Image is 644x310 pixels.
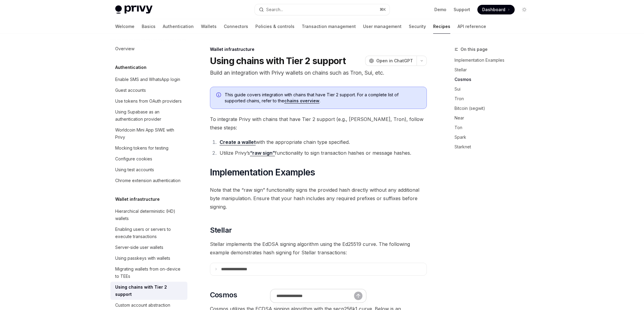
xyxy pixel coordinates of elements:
span: Open in ChatGPT [376,58,413,64]
a: Migrating wallets from on-device to TEEs [110,264,187,282]
a: Wallets [201,19,217,34]
div: Wallet infrastructure [210,46,427,52]
h5: Authentication [115,64,146,71]
a: Implementation Examples [454,55,534,65]
a: Stellar [454,65,534,75]
a: chains overview [284,98,319,104]
div: Use tokens from OAuth providers [115,98,182,105]
a: Server-side user wallets [110,242,187,253]
li: with the appropriate chain type specified. [218,138,427,146]
div: Using chains with Tier 2 support [115,284,184,298]
p: Build an integration with Privy wallets on chains such as Tron, Sui, etc. [210,69,427,77]
a: Cosmos [454,75,534,84]
a: Near [454,113,534,123]
div: Enable SMS and WhatsApp login [115,76,180,83]
a: “raw sign” [250,150,275,156]
a: Chrome extension authentication [110,175,187,186]
a: Welcome [115,19,134,34]
img: light logo [115,5,153,14]
a: Enable SMS and WhatsApp login [110,74,187,85]
div: Hierarchical deterministic (HD) wallets [115,208,184,222]
span: This guide covers integration with chains that have Tier 2 support. For a complete list of suppor... [225,92,421,104]
div: Guest accounts [115,87,146,94]
a: Hierarchical deterministic (HD) wallets [110,206,187,224]
div: Using test accounts [115,166,154,173]
a: User management [363,19,402,34]
a: Enabling users or servers to execute transactions [110,224,187,242]
a: Connectors [224,19,248,34]
span: Note that the “raw sign” functionality signs the provided hash directly without any additional by... [210,186,427,211]
span: Implementation Examples [210,167,315,178]
div: Search... [266,6,283,13]
a: Use tokens from OAuth providers [110,96,187,107]
a: Bitcoin (segwit) [454,104,534,113]
a: Security [409,19,426,34]
button: Open in ChatGPT [365,56,417,66]
a: Authentication [163,19,194,34]
div: Server-side user wallets [115,244,163,251]
a: Sui [454,84,534,94]
a: Policies & controls [255,19,294,34]
div: Worldcoin Mini App SIWE with Privy [115,126,184,141]
a: Overview [110,43,187,54]
h5: Wallet infrastructure [115,196,160,203]
a: Support [454,7,470,13]
a: Worldcoin Mini App SIWE with Privy [110,125,187,143]
button: Search...⌘K [255,4,390,15]
div: Configure cookies [115,155,152,163]
a: Using chains with Tier 2 support [110,282,187,300]
button: Send message [354,292,362,300]
a: Recipes [433,19,450,34]
div: Chrome extension authentication [115,177,180,184]
a: Transaction management [302,19,356,34]
span: Stellar [210,225,232,235]
a: Using test accounts [110,164,187,175]
a: Spark [454,132,534,142]
a: Basics [142,19,156,34]
div: Overview [115,45,134,52]
a: Using passkeys with wallets [110,253,187,264]
span: On this page [461,46,488,53]
a: API reference [458,19,486,34]
a: Create a wallet [220,139,256,145]
div: Migrating wallets from on-device to TEEs [115,265,184,280]
a: Guest accounts [110,85,187,96]
a: Starknet [454,142,534,152]
span: Dashboard [482,7,505,13]
a: Ton [454,123,534,132]
a: Mocking tokens for testing [110,143,187,153]
span: ⌘ K [380,7,386,12]
h1: Using chains with Tier 2 support [210,55,346,66]
div: Using Supabase as an authentication provider [115,108,184,123]
a: Tron [454,94,534,104]
span: Stellar implements the EdDSA signing algorithm using the Ed25519 curve. The following example dem... [210,240,427,257]
span: To integrate Privy with chains that have Tier 2 support (e.g., [PERSON_NAME], Tron), follow these... [210,115,427,132]
a: Using Supabase as an authentication provider [110,107,187,125]
a: Dashboard [477,5,515,14]
a: Configure cookies [110,153,187,164]
div: Using passkeys with wallets [115,255,170,262]
svg: Info [216,92,222,98]
a: Demo [434,7,446,13]
div: Mocking tokens for testing [115,144,168,152]
li: Utilize Privy’s functionality to sign transaction hashes or message hashes. [218,149,427,157]
div: Enabling users or servers to execute transactions [115,226,184,240]
button: Toggle dark mode [519,5,529,14]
